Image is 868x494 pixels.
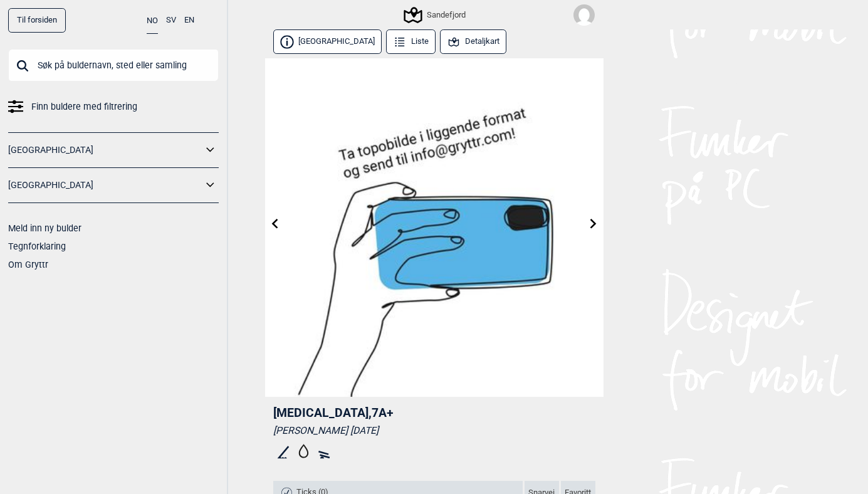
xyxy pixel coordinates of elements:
a: [GEOGRAPHIC_DATA] [8,141,202,159]
a: Til forsiden [8,8,66,33]
button: SV [166,8,176,33]
a: Om Gryttr [8,260,48,270]
a: [GEOGRAPHIC_DATA] [8,176,202,194]
div: [PERSON_NAME] [DATE] [273,424,595,437]
span: [MEDICAL_DATA] , 7A+ [273,406,394,420]
button: Detaljkart [440,29,507,54]
button: [GEOGRAPHIC_DATA] [273,29,382,54]
button: NO [147,8,158,34]
button: Liste [386,29,436,54]
img: Bilde Mangler [265,58,604,397]
div: Sandefjord [405,8,466,23]
a: Finn buldere med filtrering [8,98,219,116]
button: EN [184,8,194,33]
input: Søk på buldernavn, sted eller samling [8,49,219,81]
span: Finn buldere med filtrering [31,98,137,116]
img: User fallback1 [573,4,595,26]
a: Meld inn ny bulder [8,223,81,233]
a: Tegnforklaring [8,241,66,251]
